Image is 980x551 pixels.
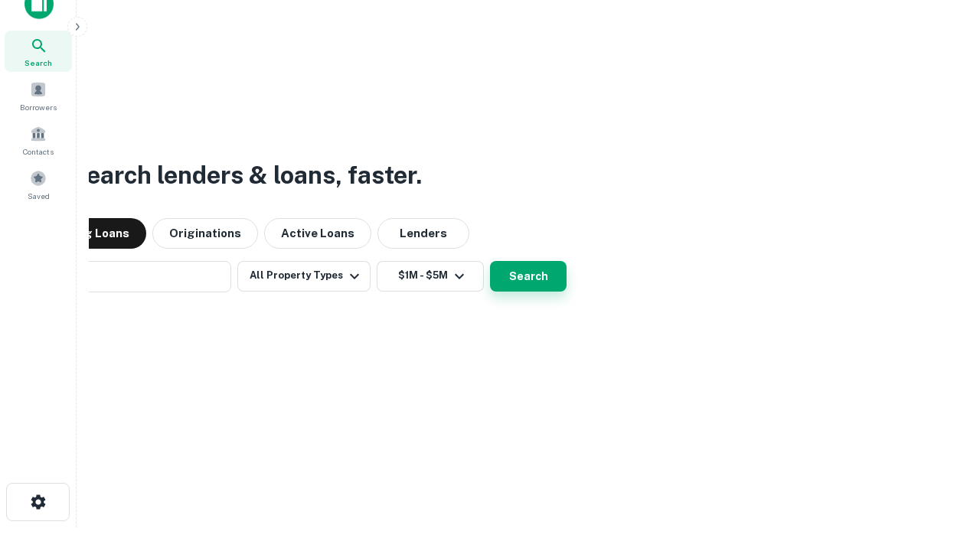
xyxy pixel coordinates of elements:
[377,218,469,249] button: Lenders
[70,157,422,194] h3: Search lenders & loans, faster.
[5,164,72,205] a: Saved
[5,31,72,72] a: Search
[264,218,371,249] button: Active Loans
[20,101,57,113] span: Borrowers
[490,261,567,292] button: Search
[24,57,52,69] span: Search
[5,119,72,161] a: Contacts
[28,190,50,202] span: Saved
[377,261,484,292] button: $1M - $5M
[903,429,980,502] iframe: Chat Widget
[152,218,258,249] button: Originations
[5,75,72,116] a: Borrowers
[237,261,371,292] button: All Property Types
[23,145,54,158] span: Contacts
